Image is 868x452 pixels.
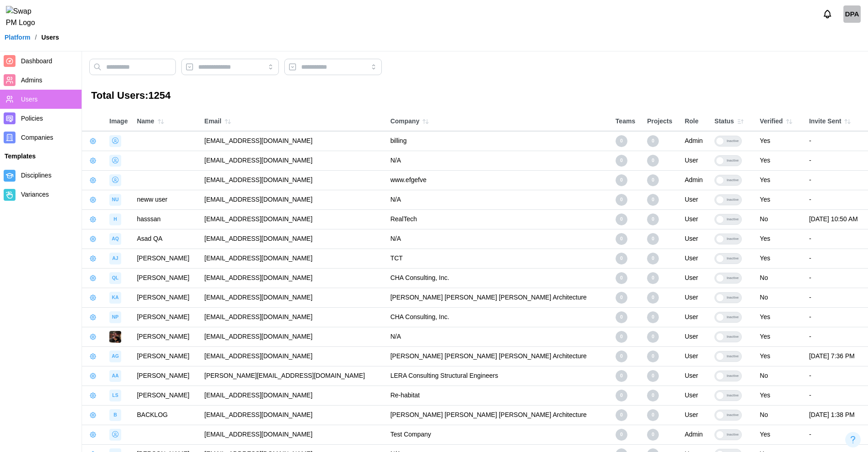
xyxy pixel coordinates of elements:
div: 0 [616,135,627,147]
div: 0 [616,311,627,323]
div: 0 [616,429,627,441]
img: Swap PM Logo [6,6,43,29]
div: Inactive [724,371,741,381]
div: 0 [616,233,627,245]
div: neww user [137,195,195,205]
div: image [109,292,121,304]
td: [EMAIL_ADDRESS][DOMAIN_NAME] [200,288,386,307]
div: 0 [616,390,627,401]
div: Inactive [724,156,741,166]
td: No [755,209,805,229]
td: Yes [755,249,805,268]
div: image [109,409,121,421]
div: DPA [843,5,861,23]
td: - [805,190,868,209]
div: 0 [647,429,659,441]
div: 0 [647,409,659,421]
td: LERA Consulting Structural Engineers [386,366,611,386]
div: image [109,194,121,206]
td: - [805,288,868,307]
div: User [685,195,705,205]
div: Email [205,115,381,128]
div: User [685,371,705,381]
div: image [109,135,121,147]
span: Users [21,96,38,103]
td: N/A [386,151,611,170]
td: [EMAIL_ADDRESS][DOMAIN_NAME] [200,327,386,346]
td: [EMAIL_ADDRESS][DOMAIN_NAME] [200,386,386,405]
div: 0 [616,409,627,421]
td: Re-habitat [386,386,611,405]
td: billing [386,131,611,151]
div: 0 [616,174,627,186]
div: Projects [647,117,675,127]
div: Admin [685,430,705,440]
td: [EMAIL_ADDRESS][DOMAIN_NAME] [200,268,386,288]
td: - [805,425,868,444]
td: [PERSON_NAME] [PERSON_NAME] [PERSON_NAME] Architecture [386,405,611,425]
div: User [685,254,705,264]
div: 0 [647,272,659,284]
div: 0 [616,370,627,382]
h3: Total Users: 1254 [91,89,859,103]
td: [DATE] 7:36 PM [805,346,868,366]
span: Disciplines [21,172,51,179]
div: 0 [647,311,659,323]
td: N/A [386,229,611,249]
div: image [109,213,121,225]
div: User [685,410,705,420]
td: - [805,366,868,386]
div: image [109,155,121,167]
td: [EMAIL_ADDRESS][DOMAIN_NAME] [200,307,386,327]
div: Inactive [724,234,741,244]
div: Image [109,117,128,127]
div: image [109,253,121,264]
td: Yes [755,307,805,327]
div: Inactive [724,410,741,420]
td: [EMAIL_ADDRESS][DOMAIN_NAME] [200,405,386,425]
div: 0 [616,253,627,264]
div: Inactive [724,136,741,146]
div: Admin [685,136,705,146]
span: Companies [21,134,53,141]
td: - [805,268,868,288]
td: [PERSON_NAME] [PERSON_NAME] [PERSON_NAME] Architecture [386,346,611,366]
div: 0 [616,213,627,225]
a: Platform [5,34,31,41]
div: Inactive [724,312,741,322]
div: Asad QA [137,234,195,244]
div: [PERSON_NAME] [137,351,195,361]
div: 0 [647,390,659,401]
div: image [109,429,121,441]
div: User [685,391,705,401]
div: 0 [616,350,627,362]
td: [EMAIL_ADDRESS][DOMAIN_NAME] [200,151,386,170]
div: Name [137,115,195,128]
span: Policies [21,115,43,122]
div: Invite Sent [809,115,863,128]
td: [EMAIL_ADDRESS][DOMAIN_NAME] [200,190,386,209]
div: User [685,273,705,283]
td: RealTech [386,209,611,229]
td: Yes [755,327,805,346]
div: User [685,234,705,244]
div: 0 [616,272,627,284]
td: Yes [755,386,805,405]
td: Yes [755,229,805,249]
div: 0 [647,370,659,382]
div: Users [41,34,59,41]
div: User [685,214,705,224]
td: [EMAIL_ADDRESS][DOMAIN_NAME] [200,425,386,444]
div: image [109,390,121,401]
td: [EMAIL_ADDRESS][DOMAIN_NAME] [200,131,386,151]
td: N/A [386,327,611,346]
td: - [805,386,868,405]
div: Admin [685,175,705,185]
td: Test Company [386,425,611,444]
td: Yes [755,425,805,444]
div: Inactive [724,175,741,185]
td: No [755,288,805,307]
div: image [109,272,121,284]
div: Inactive [724,293,741,303]
td: No [755,366,805,386]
